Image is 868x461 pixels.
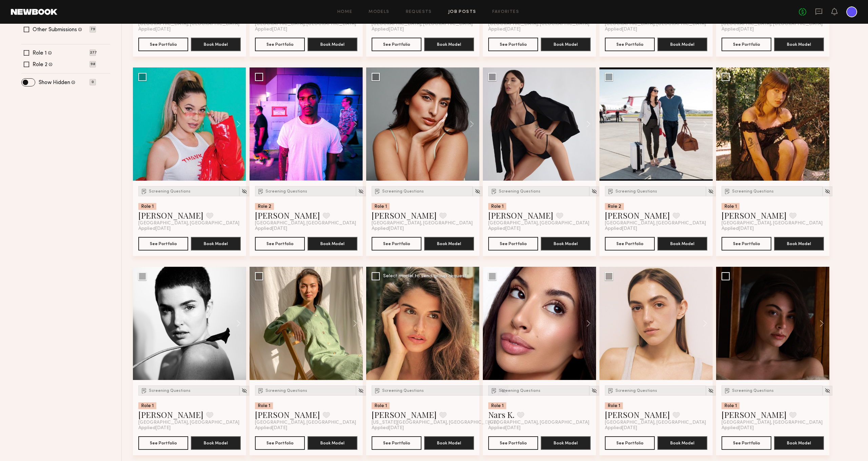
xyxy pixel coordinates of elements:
[33,62,47,67] label: Role 2
[657,240,707,246] a: Book Model
[615,189,657,194] span: Screening Questions
[605,409,670,420] a: [PERSON_NAME]
[491,387,497,394] img: Submission Icon
[257,188,264,195] img: Submission Icon
[372,226,474,232] div: Applied [DATE]
[491,188,497,195] img: Submission Icon
[255,210,320,221] a: [PERSON_NAME]
[722,221,823,226] span: [GEOGRAPHIC_DATA], [GEOGRAPHIC_DATA]
[149,189,191,194] span: Screening Questions
[605,210,670,221] a: [PERSON_NAME]
[722,21,823,27] span: [GEOGRAPHIC_DATA], [GEOGRAPHIC_DATA]
[541,237,591,250] button: Book Model
[605,420,706,425] span: [GEOGRAPHIC_DATA], [GEOGRAPHIC_DATA]
[90,61,96,67] p: 98
[605,203,624,210] div: Role 2
[308,436,357,450] button: Book Model
[138,203,156,210] div: Role 1
[257,387,264,394] img: Submission Icon
[191,436,241,450] button: Book Model
[191,440,241,445] a: Book Model
[541,38,591,51] button: Book Model
[191,41,241,47] a: Book Model
[499,189,540,194] span: Screening Questions
[499,389,540,393] span: Screening Questions
[308,240,357,246] a: Book Model
[541,440,591,445] a: Book Model
[541,240,591,246] a: Book Model
[774,38,824,51] button: Book Model
[337,10,353,14] a: Home
[607,387,614,394] img: Submission Icon
[372,210,437,221] a: [PERSON_NAME]
[605,226,707,232] div: Applied [DATE]
[615,389,657,393] span: Screening Questions
[90,26,96,33] p: 79
[708,388,714,394] img: Unhide Model
[724,387,731,394] img: Submission Icon
[372,436,421,450] button: See Portfolio
[657,440,707,445] a: Book Model
[605,21,706,27] span: [GEOGRAPHIC_DATA], [GEOGRAPHIC_DATA]
[488,237,538,250] button: See Portfolio
[255,226,357,232] div: Applied [DATE]
[724,188,731,195] img: Submission Icon
[488,436,538,450] a: See Portfolio
[722,210,787,221] a: [PERSON_NAME]
[774,240,824,246] a: Book Model
[605,402,623,409] div: Role 1
[732,389,774,393] span: Screening Questions
[255,402,273,409] div: Role 1
[90,49,96,56] p: 277
[488,420,589,425] span: [GEOGRAPHIC_DATA], [GEOGRAPHIC_DATA]
[255,237,305,250] a: See Portfolio
[541,436,591,450] button: Book Model
[372,420,498,425] span: [US_STATE][GEOGRAPHIC_DATA], [GEOGRAPHIC_DATA]
[722,409,787,420] a: [PERSON_NAME]
[372,221,473,226] span: [GEOGRAPHIC_DATA], [GEOGRAPHIC_DATA]
[541,41,591,47] a: Book Model
[708,188,714,194] img: Unhide Model
[605,221,706,226] span: [GEOGRAPHIC_DATA], [GEOGRAPHIC_DATA]
[191,237,241,250] button: Book Model
[475,188,480,194] img: Unhide Model
[308,237,357,250] button: Book Model
[138,38,188,51] a: See Portfolio
[90,79,96,85] p: 0
[382,189,424,194] span: Screening Questions
[255,436,305,450] a: See Portfolio
[372,402,390,409] div: Role 1
[255,21,356,27] span: [GEOGRAPHIC_DATA], [GEOGRAPHIC_DATA]
[424,38,474,51] button: Book Model
[488,38,538,51] a: See Portfolio
[255,38,305,51] button: See Portfolio
[138,436,188,450] button: See Portfolio
[722,237,771,250] button: See Portfolio
[255,420,356,425] span: [GEOGRAPHIC_DATA], [GEOGRAPHIC_DATA]
[825,388,830,394] img: Unhide Model
[255,203,274,210] div: Role 2
[657,38,707,51] button: Book Model
[605,436,655,450] button: See Portfolio
[372,27,474,32] div: Applied [DATE]
[605,38,655,51] button: See Portfolio
[488,21,589,27] span: [GEOGRAPHIC_DATA], [GEOGRAPHIC_DATA]
[605,425,707,431] div: Applied [DATE]
[383,274,467,279] div: Select model to send group request
[372,425,474,431] div: Applied [DATE]
[308,41,357,47] a: Book Model
[488,221,589,226] span: [GEOGRAPHIC_DATA], [GEOGRAPHIC_DATA]
[732,189,774,194] span: Screening Questions
[141,188,147,195] img: Submission Icon
[374,188,381,195] img: Submission Icon
[488,226,591,232] div: Applied [DATE]
[722,420,823,425] span: [GEOGRAPHIC_DATA], [GEOGRAPHIC_DATA]
[138,237,188,250] a: See Portfolio
[722,436,771,450] button: See Portfolio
